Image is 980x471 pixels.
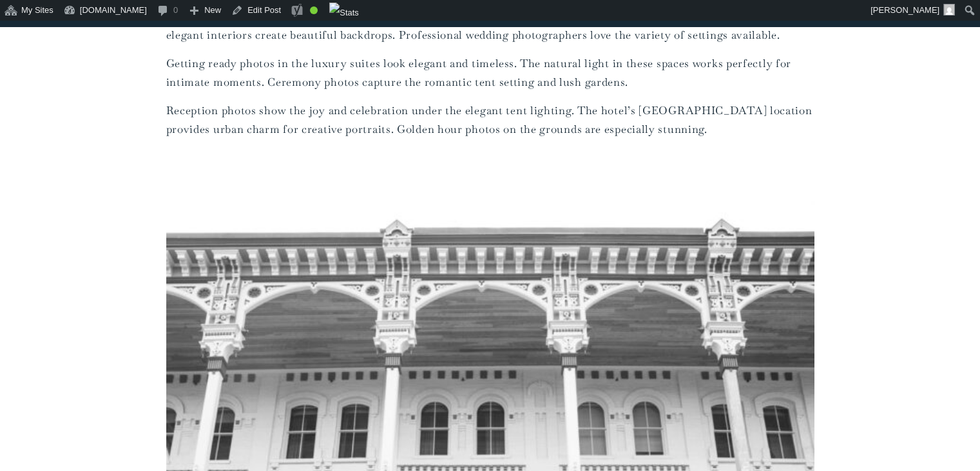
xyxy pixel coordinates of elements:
span: [PERSON_NAME] [870,5,939,15]
img: Views over 48 hours. Click for more Jetpack Stats. [329,3,359,23]
div: Good [310,6,318,14]
p: Getting ready photos in the luxury suites look elegant and timeless. The natural light in these s... [166,54,814,91]
p: This venue provides endless opportunities for stunning wedding photos throughout the day. The his... [166,7,814,44]
p: Reception photos show the joy and celebration under the elegant tent lighting. The hotel’s [GEOGR... [166,101,814,138]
